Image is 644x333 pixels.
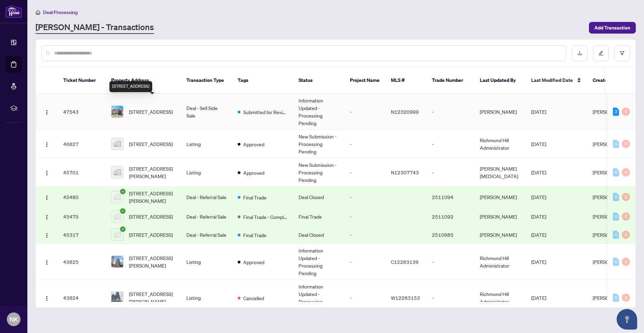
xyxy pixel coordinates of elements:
[181,226,232,244] td: Deal - Referral Sale
[10,314,18,324] span: NK
[426,208,474,226] td: 2511092
[589,22,636,34] button: Add Transaction
[181,244,232,280] td: Listing
[593,109,630,115] span: [PERSON_NAME]
[622,294,630,302] div: 0
[474,94,526,130] td: [PERSON_NAME]
[474,158,526,187] td: [PERSON_NAME][MEDICAL_DATA]
[120,208,126,214] span: check-circle
[36,22,154,34] a: [PERSON_NAME] - Transactions
[58,67,106,94] th: Ticket Number
[593,169,630,175] span: [PERSON_NAME]
[620,51,625,56] span: filter
[344,208,385,226] td: -
[181,94,232,130] td: Deal - Sell Side Sale
[293,187,344,208] td: Deal Closed
[44,214,50,220] img: Logo
[181,208,232,226] td: Deal - Referral Sale
[613,108,619,116] div: 2
[58,158,106,187] td: 45701
[129,165,175,180] span: [STREET_ADDRESS][PERSON_NAME]
[243,213,288,221] span: Final Trade - Completed
[391,109,419,115] span: N12320999
[613,168,619,176] div: 0
[344,226,385,244] td: -
[58,280,106,316] td: 43824
[111,106,123,118] img: thumbnail-img
[474,187,526,208] td: [PERSON_NAME]
[243,140,264,148] span: Approved
[44,233,50,238] img: Logo
[120,226,126,232] span: check-circle
[293,244,344,280] td: Information Updated - Processing Pending
[531,109,546,115] span: [DATE]
[129,189,175,205] span: [STREET_ADDRESS][PERSON_NAME]
[111,138,123,150] img: thumbnail-img
[426,244,474,280] td: -
[622,108,630,116] div: 0
[58,244,106,280] td: 43825
[44,296,50,301] img: Logo
[44,170,50,176] img: Logo
[613,231,619,239] div: 0
[613,140,619,148] div: 0
[622,168,630,176] div: 0
[41,106,52,117] button: Logo
[531,141,546,147] span: [DATE]
[344,94,385,130] td: -
[111,166,123,178] img: thumbnail-img
[111,256,123,268] img: thumbnail-img
[587,67,628,94] th: Created By
[5,5,22,18] img: logo
[181,187,232,208] td: Deal - Referral Sale
[129,140,173,148] span: [STREET_ADDRESS]
[129,254,175,269] span: [STREET_ADDRESS][PERSON_NAME]
[622,258,630,266] div: 0
[474,244,526,280] td: Richmond Hill Administrator
[474,67,526,94] th: Last Updated By
[613,294,619,302] div: 0
[531,259,546,265] span: [DATE]
[531,213,546,220] span: [DATE]
[344,67,385,94] th: Project Name
[243,194,266,201] span: Final Trade
[43,9,78,15] span: Deal Processing
[129,213,173,220] span: [STREET_ADDRESS]
[181,130,232,158] td: Listing
[111,211,123,222] img: thumbnail-img
[531,232,546,238] span: [DATE]
[41,167,52,178] button: Logo
[593,232,630,238] span: [PERSON_NAME]
[58,130,106,158] td: 46827
[426,130,474,158] td: -
[344,244,385,280] td: -
[594,22,630,33] span: Add Transaction
[41,292,52,303] button: Logo
[243,108,288,116] span: Submitted for Review
[58,94,106,130] td: 47543
[391,295,420,301] span: W12283153
[614,45,630,61] button: filter
[129,290,175,305] span: [STREET_ADDRESS][PERSON_NAME]
[293,226,344,244] td: Deal Closed
[599,51,603,56] span: edit
[181,158,232,187] td: Listing
[120,189,126,194] span: check-circle
[572,45,588,61] button: download
[344,130,385,158] td: -
[41,229,52,240] button: Logo
[44,260,50,265] img: Logo
[622,140,630,148] div: 0
[593,45,609,61] button: edit
[181,280,232,316] td: Listing
[426,67,474,94] th: Trade Number
[243,294,264,302] span: Cancelled
[474,208,526,226] td: [PERSON_NAME]
[613,193,619,201] div: 0
[58,187,106,208] td: 45480
[531,76,573,84] span: Last Modified Date
[426,226,474,244] td: 2510985
[593,194,630,200] span: [PERSON_NAME]
[41,138,52,149] button: Logo
[593,295,630,301] span: [PERSON_NAME]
